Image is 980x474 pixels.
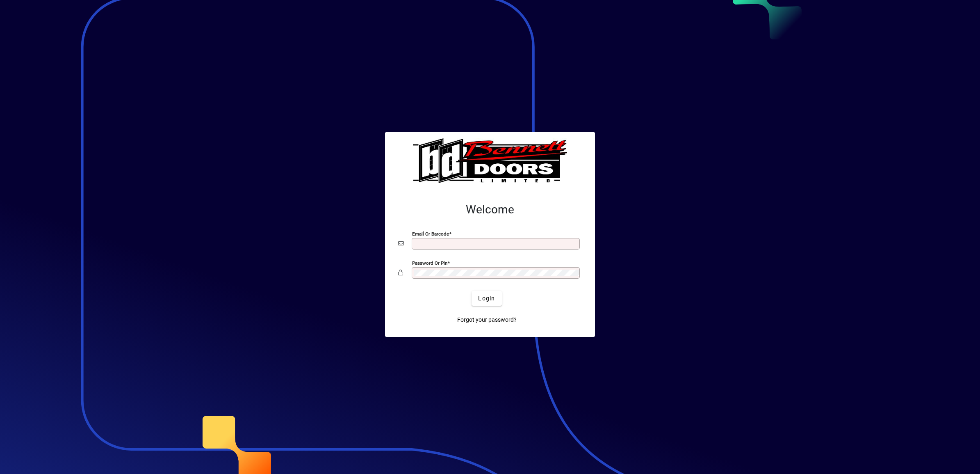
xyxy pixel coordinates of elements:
button: Login [472,291,501,306]
span: Login [478,294,495,303]
h2: Welcome [398,203,582,217]
a: Forgot your password? [454,312,520,327]
mat-label: Password or Pin [412,260,447,266]
span: Forgot your password? [457,316,517,324]
mat-label: Email or Barcode [412,231,449,237]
